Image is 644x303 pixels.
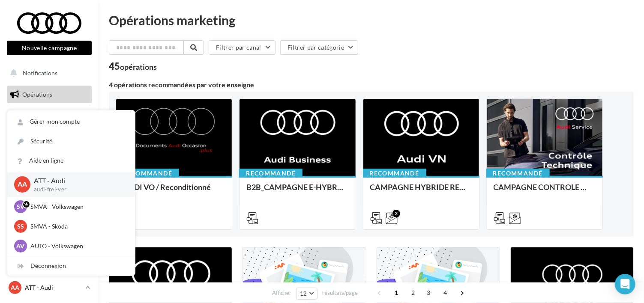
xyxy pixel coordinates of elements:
button: Filtrer par canal [209,40,276,55]
span: 2 [406,286,420,300]
a: Aide en ligne [7,151,135,170]
a: Boîte de réception1 [5,107,93,125]
button: Nouvelle campagne [7,41,92,55]
div: AUDI VO / Reconditionné [123,183,225,200]
a: Médiathèque [5,171,93,189]
div: B2B_CAMPAGNE E-HYBRID OCTOBRE [246,183,348,200]
span: Afficher [272,289,291,297]
div: Recommandé [486,169,550,178]
a: Campagnes [5,150,93,168]
span: SV [17,202,24,211]
a: Visibilité en ligne [5,129,93,147]
span: résultats/page [322,289,358,297]
div: 45 [109,62,157,71]
div: Recommandé [239,169,303,178]
span: 4 [438,286,452,300]
div: CAMPAGNE CONTROLE TECHNIQUE 25€ OCTOBRE [494,183,596,200]
div: Opérations marketing [109,14,634,27]
a: Gérer mon compte [7,112,135,131]
div: opérations [120,63,157,71]
button: 12 [296,288,318,300]
p: ATT - Audi [34,176,121,186]
span: 12 [300,290,307,297]
span: AA [18,180,27,190]
span: Opérations [22,91,52,98]
span: Notifications [23,69,57,77]
div: Déconnexion [7,256,135,276]
button: Notifications [5,64,90,82]
span: 3 [422,286,435,300]
div: CAMPAGNE HYBRIDE RECHARGEABLE [370,183,472,200]
p: SMVA - Volkswagen [30,202,125,211]
a: AA ATT - Audi [7,279,92,296]
p: audi-frej-ver [34,186,121,193]
div: 4 opérations recommandées par votre enseigne [109,81,634,88]
a: PLV et print personnalisable [5,193,93,218]
a: Sécurité [7,132,135,151]
span: AV [17,242,25,250]
div: Recommandé [116,169,179,178]
span: 1 [389,286,403,300]
span: AA [11,283,19,292]
a: Opérations [5,86,93,104]
div: Recommandé [363,169,426,178]
p: ATT - Audi [25,283,82,292]
button: Filtrer par catégorie [280,40,358,55]
div: Open Intercom Messenger [615,274,635,294]
div: 3 [392,210,400,217]
span: SS [17,222,24,231]
p: AUTO - Volkswagen [30,242,125,250]
p: SMVA - Skoda [30,222,125,231]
